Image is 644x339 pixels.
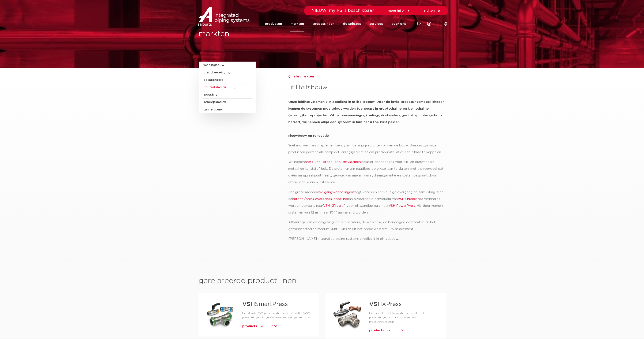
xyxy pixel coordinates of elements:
[242,323,257,330] span: products
[389,204,415,207] a: VSH PowerPress
[424,9,441,13] a: sluiten
[291,75,314,78] span: alle markten
[288,134,329,137] strong: nieuwbouw en renovatie
[203,76,252,84] a: datacenters
[305,160,313,164] a: press
[288,142,445,156] p: Snelheid, vakmanschap en efficiency zijn belangrijke punten binnen de bouw. Daarom zijn onze prod...
[317,191,353,194] a: overgangskoppelingen
[288,99,445,126] h5: Onze leidingsystemen zijn excellent in utiliteitsbouw. Door de legio toepassingsmogelijkheden kun...
[288,74,445,79] a: alle markten
[343,16,361,32] a: downloads
[288,75,290,78] img: chevron-right.svg
[288,189,445,216] p: Het grote aanbod zorgt voor een eenvoudige overgang en aansluiting. Met een kan bijvoorbeeld eenv...
[388,9,410,13] a: meer info
[323,160,332,164] a: groef
[203,62,252,69] a: woningbouw
[203,91,252,99] a: industrie
[199,29,320,39] h2: markten
[369,16,383,32] a: services
[199,276,446,286] h2: gerelateerde productlijnen
[288,219,445,233] p: Afhankelijk van de omgeving, de temperatuur, de werkdruk, de benodigde certificaten en het getran...
[290,16,304,32] a: markten
[260,323,264,330] img: icon-chevron-up-1.svg
[242,311,312,320] p: Het slimste RVS press-systeem met V-profiel (ASP) pressfittingen, kogelafsluiters en pressgereeds...
[369,301,402,307] a: VSHXPress
[288,159,445,186] p: Wij bieden -, -, – en inclusief appendages voor dik- en dunwandige metaal en kunststof buis. De s...
[391,16,406,32] a: over ons
[387,327,391,334] img: icon-chevron-up-1.svg
[265,16,282,32] a: producten
[242,301,255,307] strong: VSH
[203,106,252,113] a: tunnelbouw
[369,301,382,307] strong: VSH
[311,8,374,13] span: NIEUW: myIPS is beschikbaar
[242,301,288,307] a: VSHSmartPress
[203,99,252,106] a: scheepsbouw
[271,323,277,330] a: info
[288,236,445,242] p: [PERSON_NAME] integrated piping systems excelleert in elk gebouw.
[312,16,335,32] a: toepassingen
[398,197,419,201] a: VSH Shurjoint
[398,327,404,334] a: info
[369,311,439,324] p: Het complete leidingsysteem met M-profiel pressfittingen, afsluiters, buizen en pressgereedschap.
[203,69,252,76] a: brandbeveiliging
[339,160,361,164] a: pushsystemen
[369,327,384,334] span: products
[294,197,347,201] a: groef-/press-overgangskoppeling
[203,84,252,91] a: utiliteitsbouw
[315,160,321,164] a: knel
[388,9,404,12] span: meer info
[323,204,342,207] a: VSH XPress
[288,83,445,92] h3: utiliteitsbouw
[265,16,406,32] nav: Menu
[424,9,435,12] span: sluiten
